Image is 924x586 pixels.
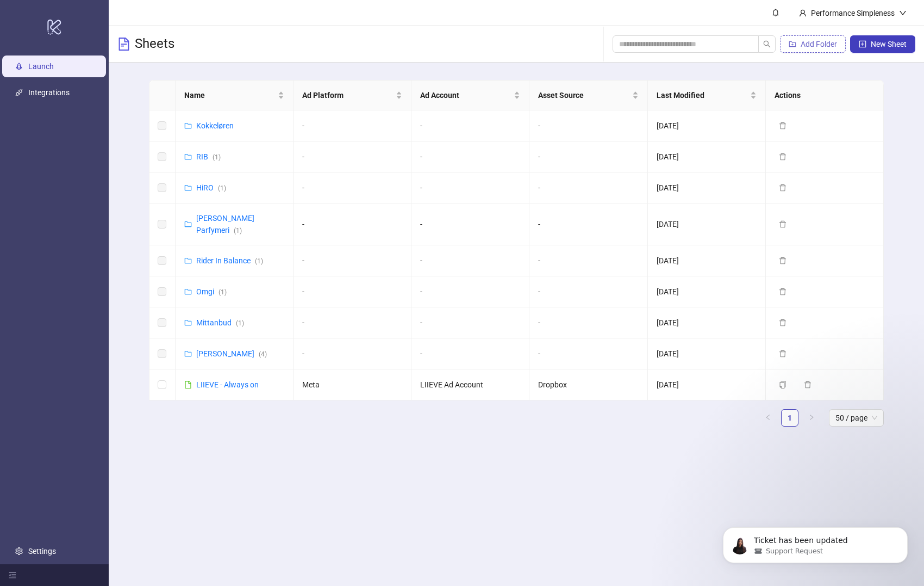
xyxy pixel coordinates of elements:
td: Dropbox [529,369,647,400]
span: folder [184,288,192,295]
td: - [411,110,529,141]
h3: Sheets [135,35,174,53]
span: folder [184,153,192,161]
button: New Sheet [850,35,915,53]
td: - [294,307,411,338]
span: folder [184,184,192,192]
a: LIIEVE - Always on [196,380,259,389]
a: Rider In Balance(1) [196,256,263,265]
td: - [529,307,647,338]
td: [DATE] [648,245,766,276]
span: folder [184,350,192,357]
td: - [411,141,529,172]
li: 1 [781,409,798,427]
td: - [529,203,647,245]
span: delete [804,381,811,388]
span: delete [779,350,786,357]
th: Ad Account [411,81,529,110]
td: [DATE] [648,307,766,338]
th: Asset Source [529,81,647,110]
span: Last Modified [657,89,748,101]
td: - [411,245,529,276]
span: file [184,381,192,388]
td: - [294,203,411,245]
td: - [529,276,647,307]
iframe: Intercom notifications message [707,504,924,581]
span: file-text [117,38,130,51]
a: RIB(1) [196,152,221,161]
span: Ad Account [420,89,511,101]
td: [DATE] [648,141,766,172]
td: - [294,141,411,172]
td: - [411,276,529,307]
td: - [529,338,647,369]
td: [DATE] [648,338,766,369]
span: bell [772,9,779,16]
th: Actions [766,81,884,110]
a: Kokkeløren [196,121,234,130]
span: 50 / page [835,410,877,426]
a: HiRO(1) [196,183,226,192]
span: folder [184,122,192,129]
span: folder [184,220,192,228]
td: - [529,141,647,172]
td: - [529,110,647,141]
span: copy [779,381,786,388]
a: [PERSON_NAME] Parfymeri(1) [196,214,254,235]
span: Asset Source [538,89,629,101]
td: - [294,110,411,141]
span: ( 1 ) [236,319,244,327]
li: Next Page [803,409,820,427]
span: ( 1 ) [218,288,227,296]
span: Ad Platform [302,89,394,101]
td: - [411,172,529,203]
span: down [899,9,907,17]
a: [PERSON_NAME](4) [196,349,267,358]
span: delete [779,184,786,192]
span: folder [184,257,192,264]
span: delete [779,257,786,264]
td: [DATE] [648,369,766,400]
span: search [763,40,771,48]
td: LIIEVE Ad Account [411,369,529,400]
span: plus-square [859,40,866,48]
span: Add Folder [801,40,837,48]
span: ( 1 ) [218,184,226,192]
span: delete [779,153,786,161]
div: Performance Simpleness [807,7,899,19]
td: - [529,172,647,203]
div: Page Size [829,409,884,427]
td: - [529,245,647,276]
td: [DATE] [648,276,766,307]
td: [DATE] [648,172,766,203]
td: - [411,338,529,369]
span: delete [779,122,786,129]
td: - [411,203,529,245]
span: ( 1 ) [213,153,221,161]
td: - [411,307,529,338]
span: right [808,414,815,421]
span: folder-add [789,40,796,48]
a: Omgi(1) [196,287,227,296]
th: Ad Platform [294,81,411,110]
td: Meta [294,369,411,400]
td: - [294,338,411,369]
button: Add Folder [780,35,846,53]
td: [DATE] [648,203,766,245]
span: ( 4 ) [259,350,267,358]
td: - [294,245,411,276]
span: folder [184,319,192,326]
td: - [294,276,411,307]
span: menu-fold [9,571,16,579]
span: New Sheet [871,40,907,48]
td: [DATE] [648,110,766,141]
a: Launch [28,62,54,71]
span: user [799,9,807,17]
a: 1 [782,410,798,426]
a: Integrations [28,88,70,97]
span: delete [779,288,786,295]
